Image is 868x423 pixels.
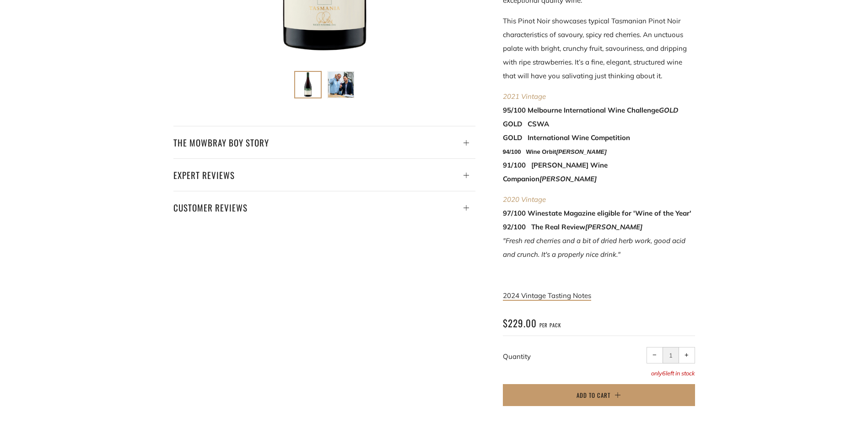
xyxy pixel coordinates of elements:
a: The Mowbray Boy Story [173,126,475,150]
img: Load image into Gallery viewer, Ben Riggs Ponting Wines [328,72,354,98]
img: Load image into Gallery viewer, Ponting &#39;Mowbray Boy&#39; Tasmanian Pinot Noir 2024 [295,72,321,98]
span: 2021 Vintage [503,92,546,101]
span: 2020 Vintage [503,195,546,204]
span: + [685,353,689,357]
p: This Pinot Noir showcases typical Tasmanian Pinot Noir characteristics of savoury, spicy red cher... [503,14,695,83]
em: [PERSON_NAME] [585,222,642,231]
em: GOLD [659,106,678,114]
button: Add to Cart [503,384,695,406]
strong: 92/100 The Real Review [503,222,642,231]
span: 6 [662,369,666,377]
em: [PERSON_NAME] [556,148,607,155]
p: only left in stock [503,370,695,376]
span: − [652,353,657,357]
strong: 94/100 Wine Orbit [503,148,607,155]
a: Customer Reviews [173,191,475,215]
span: "Fresh red cherries and a bit of dried herb work, good acid and crunch. It's a properly nice drink." [503,236,685,259]
span: per pack [539,322,561,329]
a: 2024 Vintage Tasting Notes [503,291,591,301]
strong: 97/100 Winestate Magazine eligible for 'Wine of the Year' [503,209,691,217]
h4: Customer Reviews [173,200,475,215]
strong: 91/100 [PERSON_NAME] Wine Companion [503,161,608,183]
h4: Expert Reviews [173,167,475,183]
strong: GOLD CSWA GOLD International Wine Competition [503,119,630,142]
strong: 95/100 Melbourne International Wine Challenge [503,106,678,114]
a: Expert Reviews [173,158,475,183]
input: quantity [663,347,679,363]
h4: The Mowbray Boy Story [173,135,475,150]
span: 2024 Vintage Tasting Notes [503,291,591,300]
span: $229.00 [503,316,537,330]
em: [PERSON_NAME] [539,174,597,183]
span: Add to Cart [577,390,610,400]
button: Load image into Gallery viewer, Ponting &#39;Mowbray Boy&#39; Tasmanian Pinot Noir 2024 [294,71,322,98]
label: Quantity [503,352,531,361]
